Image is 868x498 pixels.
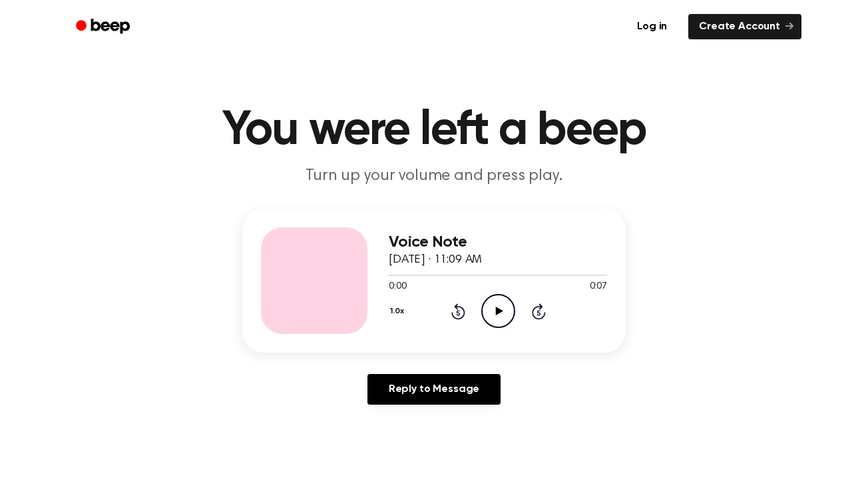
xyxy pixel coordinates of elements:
a: Reply to Message [367,374,501,405]
h1: You were left a beep [93,107,775,155]
button: 1.0x [389,300,409,323]
span: 0:00 [389,280,406,294]
h3: Voice Note [389,233,607,251]
span: [DATE] · 11:09 AM [389,254,482,266]
a: Create Account [688,14,801,39]
a: Log in [624,11,680,42]
a: Beep [67,14,142,40]
span: 0:07 [590,280,607,294]
p: Turn up your volume and press play. [178,165,690,187]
